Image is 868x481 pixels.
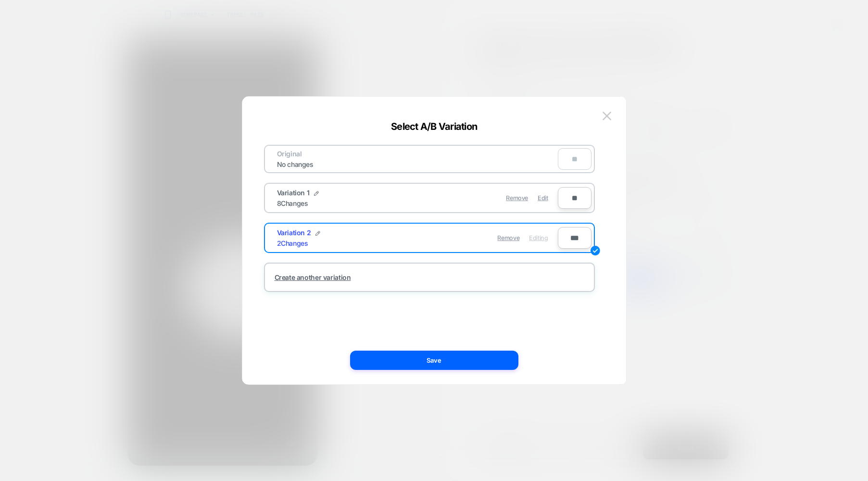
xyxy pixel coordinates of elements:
[538,194,548,202] span: Edit
[529,234,548,241] span: Editing
[147,394,181,425] iframe: Gorgias live chat messenger
[506,194,528,202] span: Remove
[591,246,600,255] img: edit
[350,351,518,370] button: Save
[603,112,611,120] img: close
[242,121,626,132] div: Select A/B Variation
[497,234,519,241] span: Remove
